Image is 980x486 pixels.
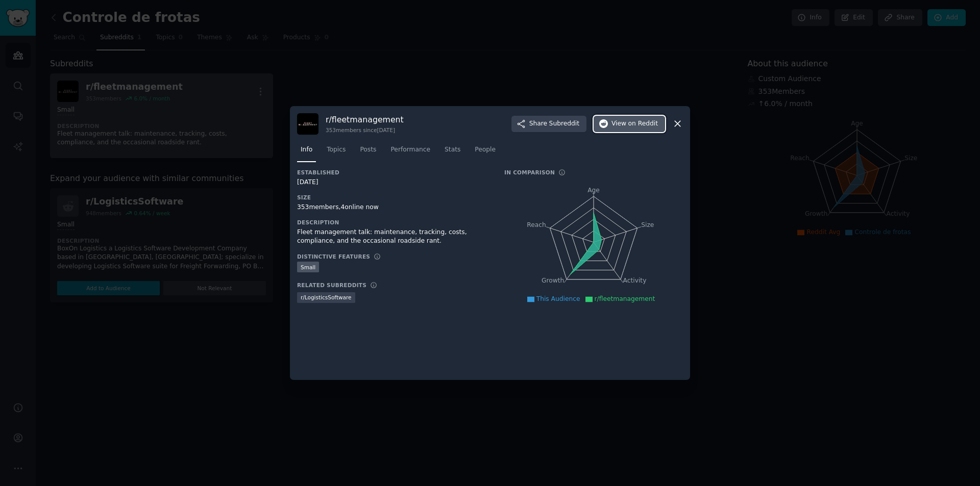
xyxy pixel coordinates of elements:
[390,145,430,155] span: Performance
[297,142,316,163] a: Info
[297,203,490,212] div: 353 members, 4 online now
[529,119,579,129] span: Share
[297,262,319,272] div: Small
[297,253,370,260] h3: Distinctive Features
[441,142,464,163] a: Stats
[628,119,658,129] span: on Reddit
[536,295,580,302] span: This Audience
[511,116,586,132] button: ShareSubreddit
[587,187,600,194] tspan: Age
[387,142,434,163] a: Performance
[326,114,404,125] h3: r/ fleetmanagement
[297,178,490,187] div: [DATE]
[445,145,460,155] span: Stats
[297,228,490,246] div: Fleet management talk: maintenance, tracking, costs, compliance, and the occasional roadside rant.
[549,119,579,129] span: Subreddit
[611,119,658,129] span: View
[623,277,647,284] tspan: Activity
[297,169,490,176] h3: Established
[504,169,555,176] h3: In Comparison
[594,116,665,132] button: Viewon Reddit
[301,294,352,301] span: r/ LogisticsSoftware
[595,295,655,302] span: r/fleetmanagement
[297,113,318,135] img: fleetmanagement
[323,142,349,163] a: Topics
[641,221,654,228] tspan: Size
[542,277,564,284] tspan: Growth
[297,219,490,226] h3: Description
[297,282,366,289] h3: Related Subreddits
[475,145,496,155] span: People
[471,142,499,163] a: People
[297,194,490,201] h3: Size
[360,145,376,155] span: Posts
[327,145,346,155] span: Topics
[527,221,546,228] tspan: Reach
[356,142,380,163] a: Posts
[326,126,404,134] div: 353 members since [DATE]
[301,145,312,155] span: Info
